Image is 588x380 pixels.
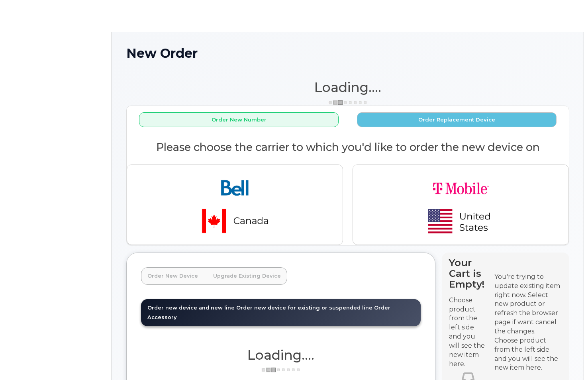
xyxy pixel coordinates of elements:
[126,80,569,94] h1: Loading....
[179,171,291,238] img: bell-18aeeabaf521bd2b78f928a02ee3b89e57356879d39bd386a17a7cccf8069aed.png
[236,305,372,311] span: Order new device for existing or suspended line
[357,112,557,127] button: Order Replacement Device
[147,305,390,320] span: Order Accessory
[449,257,487,290] h4: Your Cart is Empty!
[141,267,204,285] a: Order New Device
[127,141,569,153] h2: Please choose the carrier to which you'd like to order the new device on
[494,336,562,372] div: Choose product from the left side and you will see the new item here.
[147,305,235,311] span: Order new device and new line
[207,267,287,285] a: Upgrade Existing Device
[139,112,339,127] button: Order New Number
[126,46,569,60] h1: New Order
[141,348,421,362] h1: Loading....
[328,100,368,106] img: ajax-loader-3a6953c30dc77f0bf724df975f13086db4f4c1262e45940f03d1251963f1bf2e.gif
[494,272,562,336] div: You're trying to update existing item right now. Select new product or refresh the browser page i...
[449,296,487,369] p: Choose product from the left side and you will see the new item here.
[261,367,301,373] img: ajax-loader-3a6953c30dc77f0bf724df975f13086db4f4c1262e45940f03d1251963f1bf2e.gif
[405,171,517,238] img: t-mobile-78392d334a420d5b7f0e63d4fa81f6287a21d394dc80d677554bb55bbab1186f.png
